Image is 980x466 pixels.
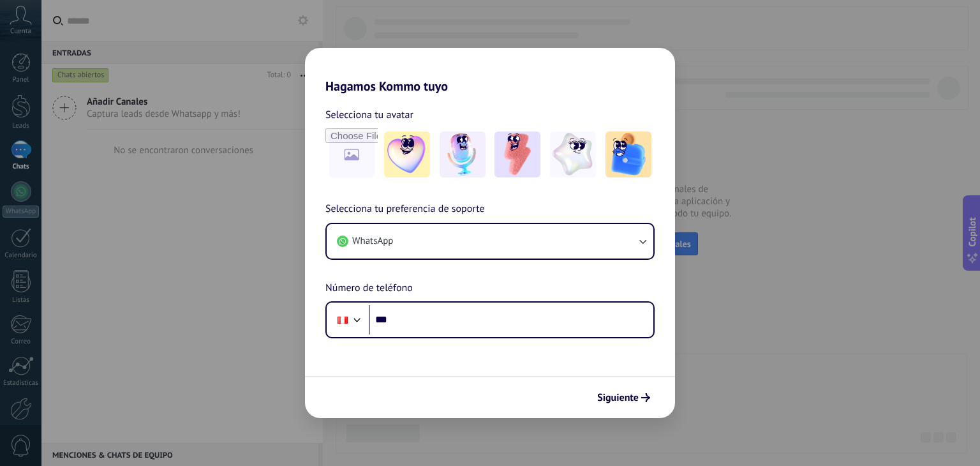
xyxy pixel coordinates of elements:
img: -4.jpeg [550,132,596,177]
div: Peru: + 51 [330,306,355,333]
img: -5.jpeg [605,132,651,177]
img: -3.jpeg [494,132,540,177]
span: WhatsApp [352,235,393,248]
span: Número de teléfono [325,280,413,297]
button: WhatsApp [327,224,653,259]
img: -2.jpeg [440,132,486,177]
button: Siguiente [591,387,656,409]
img: -1.jpeg [384,132,430,177]
h2: Hagamos Kommo tuyo [305,48,675,94]
span: Siguiente [597,393,639,402]
span: Selecciona tu preferencia de soporte [325,201,485,218]
span: Selecciona tu avatar [325,107,413,123]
